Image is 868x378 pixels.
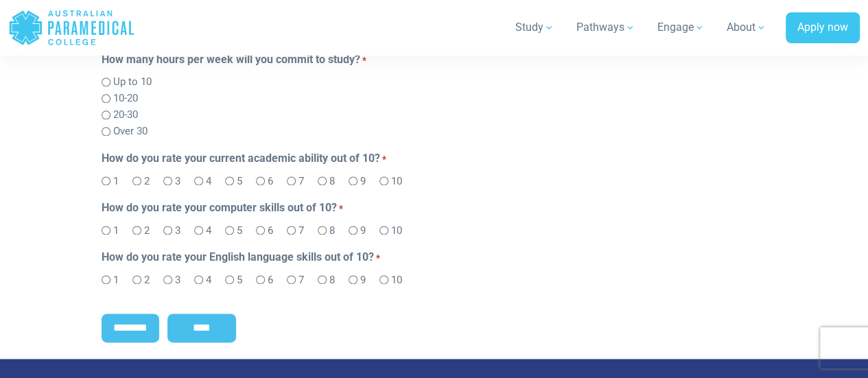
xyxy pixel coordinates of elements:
legend: How many hours per week will you commit to study? [102,51,767,68]
label: 6 [268,174,273,189]
label: Over 30 [113,123,148,139]
a: Australian Paramedical College [8,5,135,50]
label: 6 [268,223,273,239]
label: 6 [268,272,273,288]
legend: How do you rate your current academic ability out of 10? [102,150,767,167]
label: 10 [391,174,402,189]
a: Pathways [568,8,644,47]
label: 7 [298,174,304,189]
label: 2 [144,272,150,288]
label: 5 [237,223,242,239]
a: Study [507,8,563,47]
label: 9 [360,272,366,288]
label: 10 [391,223,402,239]
label: 1 [113,223,119,239]
label: 3 [175,223,180,239]
label: 8 [329,174,335,189]
label: 8 [329,272,335,288]
label: 20-30 [113,107,138,123]
label: 9 [360,223,366,239]
label: 5 [237,272,242,288]
label: 7 [298,223,304,239]
label: 8 [329,223,335,239]
label: 9 [360,174,366,189]
label: 1 [113,272,119,288]
label: 4 [206,174,211,189]
legend: How do you rate your computer skills out of 10? [102,200,767,216]
label: 4 [206,223,211,239]
label: 5 [237,174,242,189]
label: 2 [144,223,150,239]
label: 2 [144,174,150,189]
label: 1 [113,174,119,189]
label: 4 [206,272,211,288]
label: 3 [175,272,180,288]
a: About [718,8,775,47]
legend: How do you rate your English language skills out of 10? [102,249,767,265]
a: Apply now [786,12,860,44]
label: 10-20 [113,91,138,106]
label: Up to 10 [113,74,152,90]
label: 10 [391,272,402,288]
a: Engage [649,8,713,47]
label: 7 [298,272,304,288]
label: 3 [175,174,180,189]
